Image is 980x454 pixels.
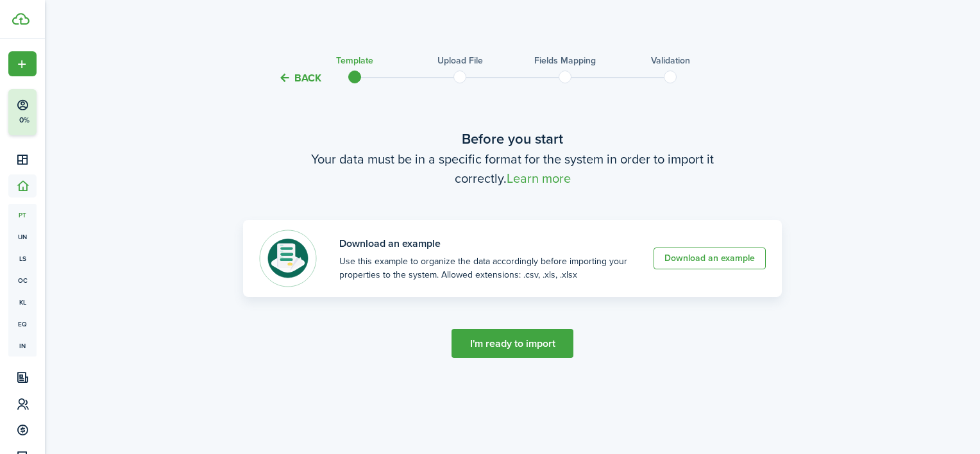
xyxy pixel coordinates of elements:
button: Back [278,71,321,85]
h3: Fields mapping [534,54,596,67]
a: kl [8,291,37,313]
banner-title: Download an example [339,236,631,251]
a: eq [8,313,37,335]
a: in [8,335,37,357]
wizard-step-header-description: Your data must be in a specific format for the system in order to import it correctly. [243,149,782,188]
a: pt [8,204,37,226]
h3: Validation [651,54,690,67]
h3: Upload file [437,54,483,67]
button: 0% [8,89,115,135]
button: I'm ready to import [452,329,573,358]
a: oc [8,269,37,291]
import-template-banner-description: Use this example to organize the data accordingly before importing your properties to the system.... [339,255,631,282]
a: Download an example [654,248,766,269]
p: 0% [16,115,32,126]
button: Open menu [8,51,37,76]
wizard-step-header-title: Before you start [243,128,782,149]
h3: Template [336,54,373,67]
img: TenantCloud [12,13,30,25]
a: Learn more [507,171,571,186]
img: File template [259,230,317,287]
a: ls [8,248,37,269]
a: un [8,226,37,248]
